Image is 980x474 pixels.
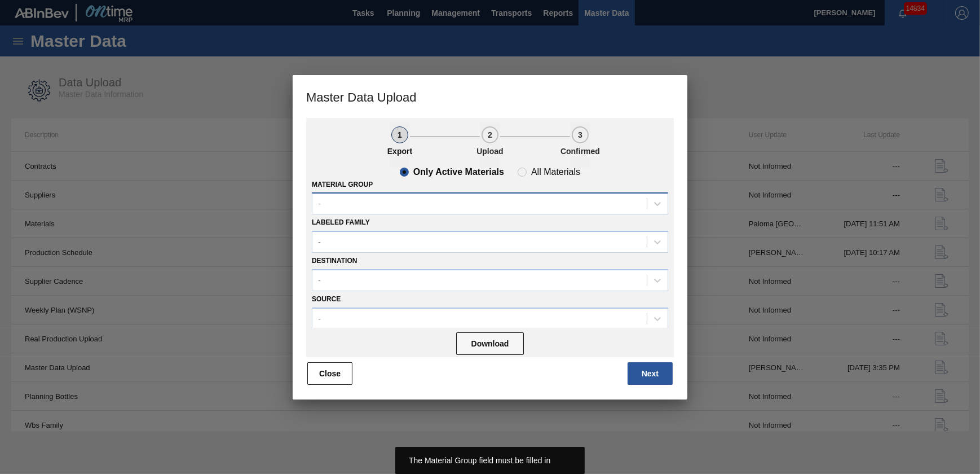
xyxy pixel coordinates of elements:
p: Confirmed [552,147,608,156]
div: 2 [482,126,498,143]
clb-radio-button: All Materials [518,168,580,177]
label: Source [312,295,341,303]
div: - [318,275,321,285]
button: 1Export [390,122,410,168]
label: Labeled Family [312,218,370,226]
button: 3Confirmed [570,122,590,168]
button: Download [456,332,524,355]
p: Export [372,147,428,156]
div: 1 [391,126,408,143]
div: 3 [572,126,589,143]
button: Close [307,362,352,385]
div: - [318,199,321,209]
span: The Material Group field must be filled in [409,456,550,465]
button: 2Upload [480,122,500,168]
button: Next [628,362,673,385]
label: Material Group [312,181,373,188]
label: Destination [312,257,357,265]
div: - [318,314,321,323]
h3: Master Data Upload [293,75,687,118]
clb-radio-button: Only Active Materials [400,168,504,177]
div: - [318,238,321,247]
p: Upload [462,147,518,156]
